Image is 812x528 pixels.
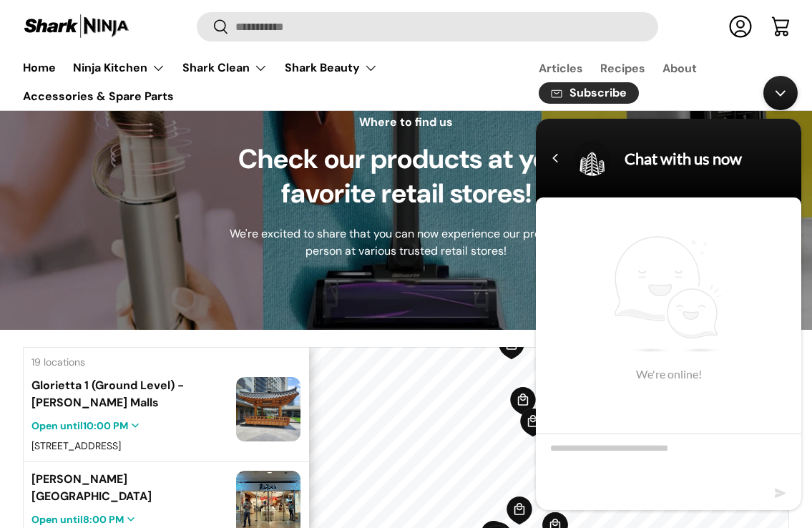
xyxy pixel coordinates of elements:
[215,225,598,260] p: We're excited to share that you can now experience our products in person at various trusted reta...
[23,54,504,110] nav: Primary
[23,82,174,110] a: Accessories & Spare Parts
[276,54,386,82] summary: Shark Beauty
[504,54,789,110] nav: Secondary
[506,496,533,526] div: Map marker
[31,419,128,432] span: Open until
[23,13,130,41] img: Shark Ninja Philippines
[529,69,808,517] iframe: SalesIQ Chatwindow
[83,419,128,432] time: 10:00 PM
[31,377,228,411] div: Glorietta 1 (Ground Level) - [PERSON_NAME] Malls
[23,54,56,82] a: Home
[539,54,583,82] a: Articles
[498,331,525,361] div: Map marker
[236,377,300,441] img: Glorietta 1 (Ground Level) - Ayala Malls
[64,54,174,82] summary: Ninja Kitchen
[519,408,547,438] div: Map marker
[662,54,697,82] a: About
[31,471,228,505] div: [PERSON_NAME] [GEOGRAPHIC_DATA]
[31,439,121,452] span: [STREET_ADDRESS]
[31,513,124,526] span: Open until
[174,54,276,82] summary: Shark Clean
[83,513,124,526] time: 8:00 PM
[600,54,645,82] a: Recipes
[215,114,598,131] p: Where to find us
[215,142,598,212] h1: Check our products at your favorite retail stores!
[23,347,309,369] div: 19 locations
[509,386,537,416] div: Map marker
